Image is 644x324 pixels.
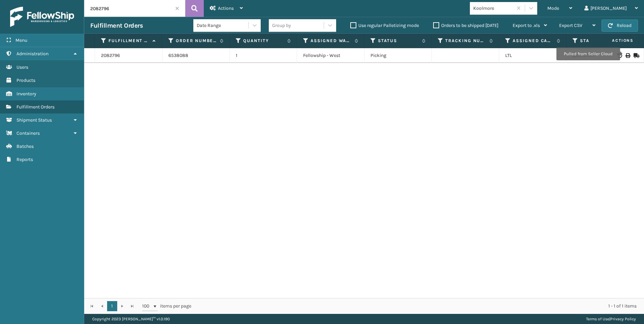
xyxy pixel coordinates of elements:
[17,157,33,162] span: Reports
[17,104,55,110] span: Fulfillment Orders
[602,20,638,32] button: Reload
[586,314,636,324] div: |
[311,38,351,44] label: Assigned Warehouse
[513,23,540,28] span: Export to .xls
[17,117,52,123] span: Shipment Status
[10,7,74,27] img: logo
[90,22,143,30] h3: Fulfillment Orders
[201,303,637,310] div: 1 - 1 of 1 items
[176,38,217,44] label: Order Number
[162,48,230,63] td: 6538088
[230,48,297,63] td: 1
[272,22,291,29] div: Group by
[17,64,28,70] span: Users
[92,314,170,324] p: Copyright 2023 [PERSON_NAME]™ v 1.0.190
[364,48,432,63] td: Picking
[433,23,498,28] label: Orders to be shipped [DATE]
[634,53,638,58] i: Mark as Shipped
[378,38,419,44] label: Status
[17,143,34,149] span: Batches
[15,37,27,43] span: Menu
[547,5,559,11] span: Mode
[17,130,40,136] span: Containers
[591,35,638,46] span: Actions
[499,48,567,63] td: LTL
[107,301,117,311] a: 1
[17,77,35,83] span: Products
[17,51,49,57] span: Administration
[559,23,582,28] span: Export CSV
[218,5,234,11] span: Actions
[297,48,364,63] td: Fellowship - West
[142,303,152,310] span: 100
[567,48,634,63] td: [US_STATE]
[243,38,284,44] label: Quantity
[625,53,630,58] i: Print BOL
[101,52,120,59] a: 2082796
[513,38,553,44] label: Assigned Carrier Service
[142,301,191,311] span: items per page
[197,22,249,29] div: Date Range
[17,91,36,97] span: Inventory
[586,317,609,321] a: Terms of Use
[445,38,486,44] label: Tracking Number
[617,53,621,58] i: Void BOL
[350,23,419,28] label: Use regular Palletizing mode
[610,317,636,321] a: Privacy Policy
[108,38,149,44] label: Fulfillment Order Id
[473,5,513,12] div: Koolmore
[580,38,621,44] label: State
